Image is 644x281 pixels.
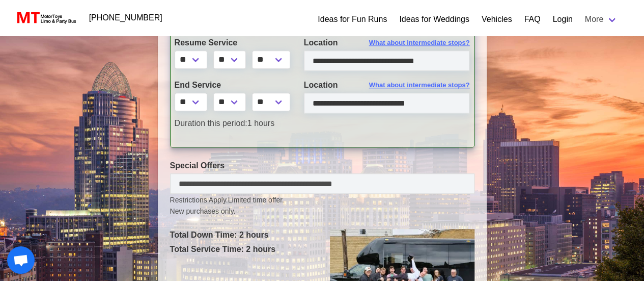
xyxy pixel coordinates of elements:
img: MotorToys Logo [14,11,77,25]
span: Limited time offer. [228,195,284,206]
a: Vehicles [482,13,512,25]
a: Ideas for Fun Runs [318,13,387,25]
div: 1 hours [167,117,296,130]
span: Duration this period: [175,119,247,127]
label: Location [304,37,470,49]
p: Total Service Time: 2 hours [170,243,315,256]
p: Total Down Time: 2 hours [170,229,315,241]
small: Restrictions Apply. [170,196,474,217]
label: Special Offers [170,160,474,172]
span: What about intermediate stops? [369,38,470,48]
a: [PHONE_NUMBER] [83,8,169,28]
span: What about intermediate stops? [369,80,470,90]
label: Resume Service [175,37,289,49]
a: Login [552,13,572,25]
a: More [579,9,624,30]
a: Ideas for Weddings [399,13,469,25]
label: End Service [175,79,289,91]
a: FAQ [524,13,540,25]
div: Open chat [7,246,35,274]
span: New purchases only. [170,206,474,217]
label: Location [304,79,470,91]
